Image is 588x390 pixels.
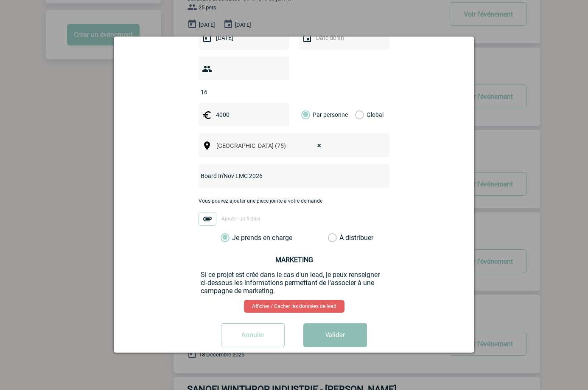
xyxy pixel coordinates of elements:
[214,109,272,120] input: Budget HT
[201,256,387,264] h3: MARKETING
[317,140,321,152] span: ×
[221,234,235,242] label: Je prends en charge
[214,32,272,43] input: Date de début
[199,87,278,98] input: Nombre de participants
[201,271,387,295] p: Si ce projet est créé dans le cas d'un lead, je peux renseigner ci-dessous les informations perme...
[221,323,285,347] input: Annuler
[244,300,344,313] a: Afficher / Cacher les données de lead
[303,323,367,347] button: Valider
[199,170,367,181] input: Nom de l'événement
[355,103,361,127] label: Global
[213,140,330,152] span: Paris (75)
[221,216,260,222] span: Ajouter un fichier
[328,234,337,242] label: À distribuer
[301,103,311,127] label: Par personne
[199,198,389,204] p: Vous pouvez ajouter une pièce jointe à votre demande
[314,32,372,43] input: Date de fin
